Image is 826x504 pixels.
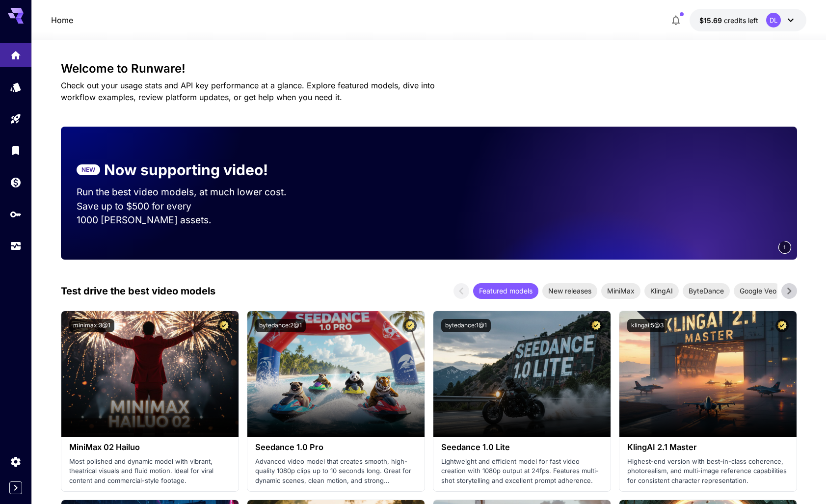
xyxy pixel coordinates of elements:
[473,286,538,296] span: Featured models
[247,311,425,437] img: alt
[217,319,231,332] button: Certified Model – Vetted for best performance and includes a commercial license.
[10,81,22,93] div: Models
[619,311,797,437] img: alt
[255,457,417,486] p: Advanced video model that creates smooth, high-quality 1080p clips up to 10 seconds long. Great f...
[433,311,611,437] img: alt
[81,165,95,174] p: NEW
[644,283,679,299] div: KlingAI
[61,80,435,102] span: Check out your usage stats and API key performance at a glance. Explore featured models, dive int...
[601,286,640,296] span: MiniMax
[10,113,22,125] div: Playground
[699,16,724,25] span: $15.69
[724,16,758,25] span: credits left
[783,243,786,251] span: 1
[10,176,22,188] div: Wallet
[10,46,22,58] div: Home
[77,185,305,199] p: Run the best video models, at much lower cost.
[403,319,417,332] button: Certified Model – Vetted for best performance and includes a commercial license.
[255,319,306,332] button: bytedance:2@1
[542,283,597,299] div: New releases
[644,286,679,296] span: KlingAI
[51,14,73,26] a: Home
[699,15,758,26] div: $15.68668
[683,286,730,296] span: ByteDance
[441,319,491,332] button: bytedance:1@1
[10,208,22,220] div: API Keys
[601,283,640,299] div: MiniMax
[69,457,231,486] p: Most polished and dynamic model with vibrant, theatrical visuals and fluid motion. Ideal for vira...
[627,443,789,452] h3: KlingAI 2.1 Master
[51,14,73,26] nav: breadcrumb
[775,319,789,332] button: Certified Model – Vetted for best performance and includes a commercial license.
[10,144,22,157] div: Library
[69,443,231,452] h3: MiniMax 02 Hailuo
[473,283,538,299] div: Featured models
[441,443,603,452] h3: Seedance 1.0 Lite
[683,283,730,299] div: ByteDance
[441,457,603,486] p: Lightweight and efficient model for fast video creation with 1080p output at 24fps. Features mult...
[104,159,268,181] p: Now supporting video!
[627,457,789,486] p: Highest-end version with best-in-class coherence, photorealism, and multi-image reference capabil...
[77,199,305,228] p: Save up to $500 for every 1000 [PERSON_NAME] assets.
[61,284,215,298] p: Test drive the best video models
[777,457,826,504] iframe: Chat Widget
[9,481,22,494] button: Expand sidebar
[61,62,797,76] h3: Welcome to Runware!
[627,319,667,332] button: klingai:5@3
[589,319,603,332] button: Certified Model – Vetted for best performance and includes a commercial license.
[61,311,239,437] img: alt
[542,286,597,296] span: New releases
[69,319,114,332] button: minimax:3@1
[766,13,781,27] div: DL
[255,443,417,452] h3: Seedance 1.0 Pro
[734,283,782,299] div: Google Veo
[734,286,782,296] span: Google Veo
[10,455,22,468] div: Settings
[690,9,806,31] button: $15.68668DL
[10,240,22,252] div: Usage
